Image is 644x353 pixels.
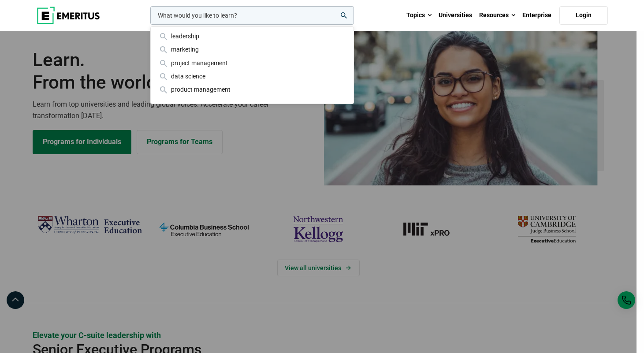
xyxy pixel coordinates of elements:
[158,71,346,81] div: data science
[158,58,346,68] div: project management
[158,31,346,41] div: leadership
[158,45,346,54] div: marketing
[158,85,346,94] div: product management
[150,6,354,25] input: woocommerce-product-search-field-0
[559,6,608,25] a: Login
